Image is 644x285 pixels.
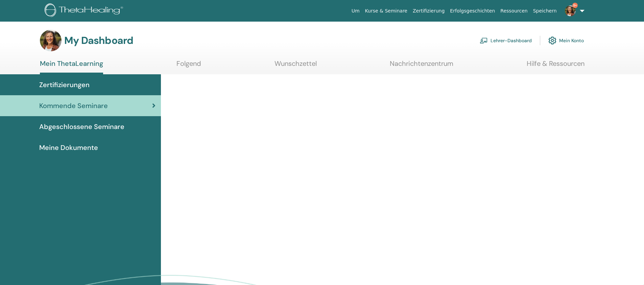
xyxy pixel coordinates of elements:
a: Lehrer-Dashboard [480,33,532,48]
img: cog.svg [548,35,556,46]
a: Wunschzettel [275,59,317,73]
a: Nachrichtenzentrum [390,59,453,73]
a: Ressourcen [498,5,530,17]
a: Hilfe & Ressourcen [527,59,585,73]
span: Kommende Seminare [39,101,108,111]
span: Abgeschlossene Seminare [39,122,124,132]
img: chalkboard-teacher.svg [480,37,488,44]
a: Zertifizierung [410,5,447,17]
img: default.jpg [565,5,576,16]
a: Folgend [176,59,201,73]
a: Um [349,5,362,17]
a: Mein ThetaLearning [40,59,103,74]
img: default.jpg [40,30,62,51]
span: Meine Dokumente [39,142,98,153]
h3: My Dashboard [64,34,133,47]
a: Speichern [530,5,559,17]
img: logo.png [45,3,125,19]
a: Kurse & Seminare [362,5,410,17]
span: 9+ [572,3,578,8]
span: Zertifizierungen [39,80,90,90]
a: Erfolgsgeschichten [447,5,498,17]
a: Mein Konto [548,33,584,48]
